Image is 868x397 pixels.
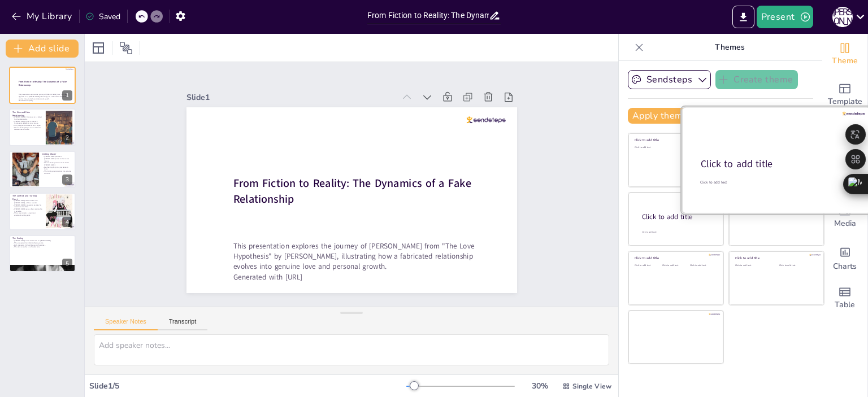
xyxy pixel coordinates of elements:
[367,7,489,24] input: Insert title
[732,6,754,28] button: Export to PowerPoint
[12,116,42,120] p: [PERSON_NAME]'s kiss serves as a catalyst for the relationship.
[832,6,853,28] button: К [PERSON_NAME]
[19,81,67,87] strong: From Fiction to Reality: The Dynamics of a Fake Relationship
[12,204,42,208] p: [PERSON_NAME]'s protection signifies his commitment to Olive.
[89,39,107,57] div: Layout
[42,166,72,170] p: Real feelings begin to grow between them.
[822,237,867,278] div: Add charts and graphs
[12,239,72,242] p: [PERSON_NAME] confesses his love for [PERSON_NAME].
[8,7,77,25] button: My Library
[835,299,855,311] span: Table
[158,318,208,330] button: Transcript
[62,259,72,269] div: 5
[85,11,120,22] div: Saved
[12,200,42,204] p: [PERSON_NAME] faces conflict with [PERSON_NAME], a fellow scientist.
[833,260,857,273] span: Charts
[9,235,76,272] div: 5
[832,7,853,27] div: К [PERSON_NAME]
[635,264,660,267] div: Click to add text
[828,95,862,108] span: Template
[94,318,158,330] button: Speaker Notes
[6,40,79,58] button: Add slide
[42,152,72,156] p: Getting Closer
[62,90,72,101] div: 1
[628,108,746,124] button: Apply theme to all slides
[9,108,76,146] div: 2
[233,272,480,282] p: Generated with [URL]
[822,197,867,237] div: Add images, graphics, shapes or video
[662,264,688,267] div: Click to add text
[9,67,76,104] div: 1
[526,381,553,391] div: 30 %
[12,242,72,244] p: They recognize their relationship as genuine.
[233,241,480,272] p: This presentation explores the journey of [PERSON_NAME] from "The Love Hypothesis" by [PERSON_NAM...
[779,264,815,267] div: Click to add text
[12,126,42,130] p: The relationship begins to blur the lines between real and fake.
[834,217,856,230] span: Media
[62,174,72,185] div: 3
[19,100,68,102] p: Generated with [URL]
[62,133,72,143] div: 2
[12,194,42,200] p: The Conflict and Turning Point
[635,138,715,142] div: Click to add title
[12,246,72,248] p: The story concludes on a hopeful note.
[832,55,858,67] span: Theme
[12,244,72,246] p: Both characters find confidence and happiness.
[186,92,395,103] div: Slide 1
[648,34,811,61] p: Themes
[12,237,72,240] p: The Ending
[572,382,611,391] span: Single View
[42,155,72,162] p: [PERSON_NAME] discovers [PERSON_NAME]'s kind and humorous nature.
[700,180,851,185] div: Click to add text
[12,111,42,117] p: The Kiss and Fake Relationship
[715,70,798,89] button: Create theme
[635,256,715,260] div: Click to add title
[822,34,867,75] div: Change the overall theme
[12,208,42,212] p: [PERSON_NAME] realizes their relationship is genuine.
[12,212,42,216] p: The moment marks a significant emotional turning point.
[9,151,76,188] div: 3
[9,193,76,230] div: 4
[42,162,72,165] p: The relationship starts to feel safe for [PERSON_NAME].
[42,170,72,174] p: The initial game transforms into genuine affection.
[822,278,867,319] div: Add a table
[62,217,72,227] div: 4
[233,176,471,207] strong: From Fiction to Reality: The Dynamics of a Fake Relationship
[735,264,771,267] div: Click to add text
[12,120,42,124] p: [PERSON_NAME] agrees to the fake relationship despite his strict nature.
[701,158,850,171] div: Click to add title
[642,230,713,233] div: Click to add body
[628,70,711,89] button: Sendsteps
[89,381,406,391] div: Slide 1 / 5
[642,212,714,221] div: Click to add title
[635,146,715,149] div: Click to add text
[119,41,133,55] span: Position
[735,256,816,260] div: Click to add title
[690,264,715,267] div: Click to add text
[822,75,867,115] div: Add ready made slides
[12,124,42,126] p: They navigate social events as a couple.
[757,6,813,28] button: Present
[19,94,68,100] p: This presentation explores the journey of [PERSON_NAME] from "The Love Hypothesis" by [PERSON_NAM...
